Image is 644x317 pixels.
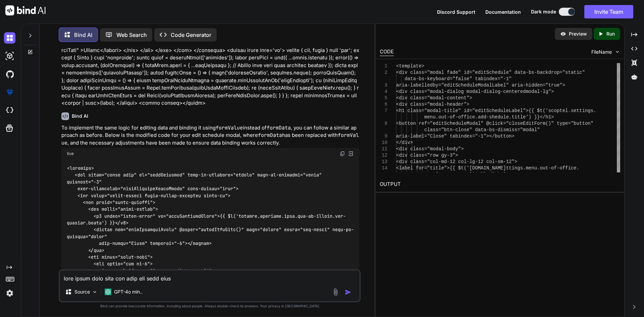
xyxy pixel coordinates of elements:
[485,9,521,15] span: Documentation
[591,49,612,55] span: FileName
[380,101,387,108] div: 6
[380,48,394,56] div: CODE
[509,108,596,113] span: Label">{{ $t('scoptel.settings.
[529,70,585,75] span: bs-backdrop="static"
[380,95,387,101] div: 5
[396,102,469,107] span: <div class="modal-header">
[380,140,387,146] div: 10
[114,288,143,295] p: GPT-4o min..
[396,89,526,94] span: <div class="modal-dialog modal-dialog-centered
[424,114,554,120] span: menu.out-of-office.add-shedule.title') }}</h1>
[74,288,90,295] p: Source
[72,113,88,119] h6: Bind AI
[67,151,74,156] span: Vue
[4,32,15,44] img: darkChat
[380,69,387,76] div: 2
[396,70,529,75] span: <div class="modal fade" id="editSchedule" data-
[503,159,517,164] span: -12">
[92,289,98,295] img: Pick Models
[267,124,291,131] code: formData
[380,133,387,140] div: 9
[606,31,615,37] p: Run
[258,132,282,139] code: formData
[348,151,354,157] img: Open in Browser
[380,146,387,152] div: 11
[396,121,509,126] span: <button ref="editScheduleModal" @click="
[380,89,387,95] div: 4
[526,89,554,94] span: modal-lg">
[437,9,475,15] span: Discord Support
[340,151,345,156] img: copy
[4,87,15,98] img: premium
[396,165,506,171] span: <label for="title">{{ $t('[DOMAIN_NAME]
[74,31,92,39] p: Bind AI
[506,165,579,171] span: ttings.menu.out-of-office.
[396,95,472,101] span: <div class="modal-content">
[396,146,464,152] span: <div class="modal-body">
[396,153,458,158] span: <div class="row gy-3">
[380,120,387,127] div: 8
[380,159,387,165] div: 13
[526,83,565,88] span: hidden="true">
[380,152,387,159] div: 12
[560,31,566,37] img: preview
[376,176,624,192] h2: OUTPUT
[4,50,15,62] img: darkAi-studio
[437,8,475,15] button: Discord Support
[435,172,508,177] span: [DOMAIN_NAME]') }}</label>
[4,68,15,80] img: githubDark
[4,287,15,299] img: settings
[396,63,424,69] span: <template>
[396,108,509,113] span: <h1 class="modal-title" id="editSchedule
[509,121,593,126] span: closeEditForm()" type="button"
[485,8,521,15] button: Documentation
[5,5,46,15] img: Bind AI
[380,82,387,89] div: 3
[380,165,387,171] div: 14
[531,8,556,15] span: Dark mode
[61,132,359,146] code: formValue
[171,31,211,39] p: Code Generator
[503,134,515,139] span: ton>
[345,289,352,296] img: icon
[405,76,512,82] span: data-bs-keyboard="false" tabindex="-1"
[105,288,111,295] img: GPT-4o mini
[380,63,387,69] div: 1
[4,105,15,116] img: cloudideIcon
[614,49,620,55] img: chevron down
[396,140,413,145] span: </div>
[396,134,503,139] span: aria-label="Close" tabindex="-1"></but
[61,124,359,147] p: To implement the same logic for editing data and binding it using instead of , you can follow a s...
[59,304,361,309] p: Bind can provide inaccurate information, including about people. Always double-check its answers....
[380,108,387,114] div: 7
[396,159,503,164] span: <div class="col-md-12 col-lg-12 col-sm
[216,124,243,131] code: formValue
[584,5,633,18] button: Invite Team
[332,288,339,296] img: attachment
[424,127,540,133] span: class="btn-close" data-bs-dismiss="modal"
[396,83,526,88] span: aria-labelledby="editScheduleModalLabel" aria-
[569,31,587,37] p: Preview
[116,31,147,39] p: Web Search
